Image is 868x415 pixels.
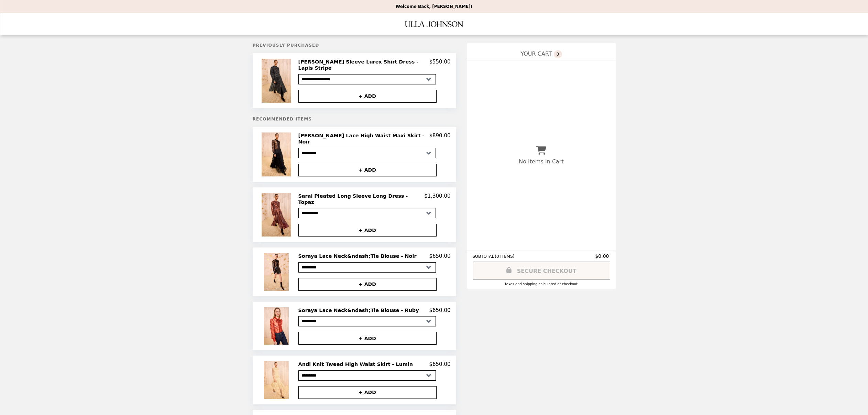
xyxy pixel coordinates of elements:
select: Select a product variant [298,148,436,158]
p: Welcome Back, [PERSON_NAME]! [396,4,472,9]
h2: [PERSON_NAME] Lace High Waist Maxi Skirt - Noir [298,132,429,145]
img: Mariela Long Sleeve Lurex Shirt Dress - Lapis Stripe [262,59,293,103]
p: $650.00 [429,361,450,367]
span: 0 [554,50,562,58]
span: ( 0 ITEMS ) [495,254,514,259]
select: Select a product variant [298,316,436,326]
select: Select a product variant [298,262,436,273]
p: $890.00 [429,132,450,145]
button: + ADD [298,224,437,237]
button: + ADD [298,90,437,103]
h2: Soraya Lace Neck&ndash;Tie Blouse - Noir [298,253,419,259]
button: + ADD [298,164,437,176]
p: $650.00 [429,253,450,259]
span: SUBTOTAL [473,254,495,259]
img: Brand Logo [405,17,463,31]
h2: [PERSON_NAME] Sleeve Lurex Shirt Dress - Lapis Stripe [298,59,429,71]
span: $0.00 [595,253,610,259]
p: No Items In Cart [519,158,563,165]
select: Select a product variant [298,74,436,84]
img: Soraya Lace Neck&ndash;Tie Blouse - Noir [264,253,291,290]
h2: Sarai Pleated Long Sleeve Long Dress - Topaz [298,193,425,206]
p: $1,300.00 [424,193,450,206]
img: Andi Knit Tweed High Waist Skirt - Lumin [264,361,291,399]
h5: Recommended Items [253,117,456,122]
img: Vera Lace High Waist Maxi Skirt - Noir [262,132,293,176]
p: $550.00 [429,59,450,71]
button: + ADD [298,386,437,399]
h2: Andi Knit Tweed High Waist Skirt - Lumin [298,361,416,367]
img: Soraya Lace Neck&ndash;Tie Blouse - Ruby [264,307,291,345]
h5: Previously Purchased [253,43,456,48]
h2: Soraya Lace Neck&ndash;Tie Blouse - Ruby [298,307,422,313]
div: Taxes and Shipping calculated at checkout [473,282,610,286]
p: $650.00 [429,307,450,313]
select: Select a product variant [298,208,436,218]
select: Select a product variant [298,370,436,381]
span: YOUR CART [520,50,552,57]
img: Sarai Pleated Long Sleeve Long Dress - Topaz [262,193,293,237]
button: + ADD [298,332,437,345]
button: + ADD [298,278,437,291]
